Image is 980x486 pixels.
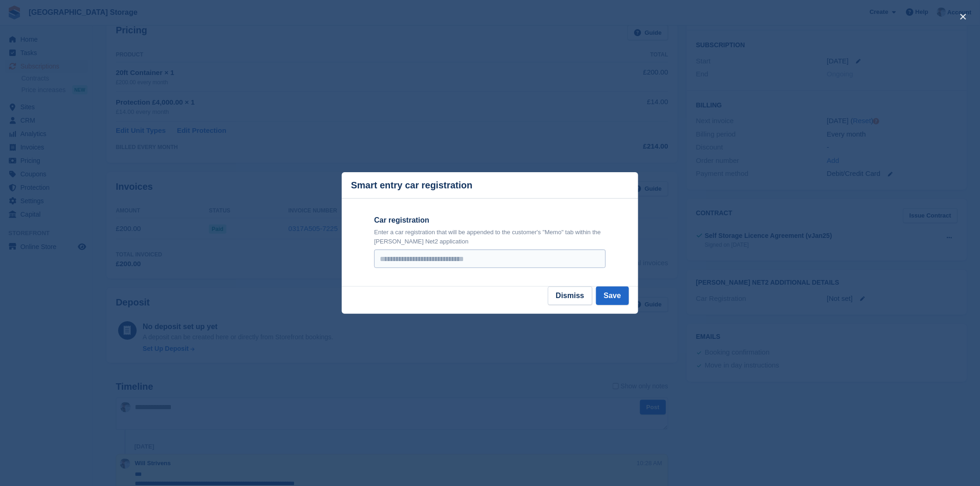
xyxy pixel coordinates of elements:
button: Dismiss [548,287,592,305]
p: Enter a car registration that will be appended to the customer's "Memo" tab within the [PERSON_NA... [374,228,606,246]
p: Smart entry car registration [351,180,472,191]
button: Save [596,287,629,305]
button: close [956,9,971,24]
label: Car registration [374,215,606,226]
